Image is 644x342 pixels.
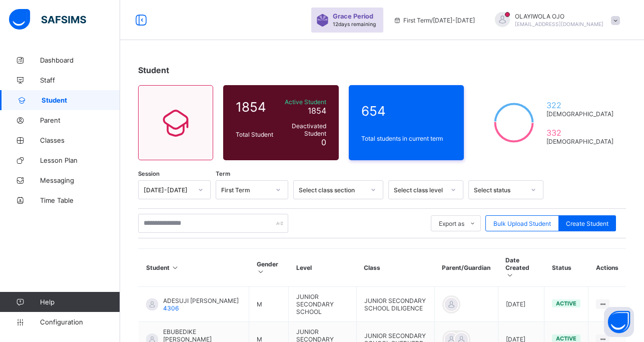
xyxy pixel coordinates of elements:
th: Student [139,249,249,287]
span: Staff [40,76,120,84]
span: 1854 [236,99,273,115]
i: Sort in Ascending Order [171,264,180,271]
th: Class [356,249,434,287]
span: active [556,335,576,342]
span: Active Student [278,98,326,106]
span: Time Table [40,196,120,204]
span: Create Student [566,220,608,227]
div: Total Student [233,128,276,141]
th: Actions [588,249,626,287]
span: ADESUJI [PERSON_NAME] [163,297,239,304]
span: active [556,300,576,307]
span: 654 [361,103,452,119]
span: 0 [321,137,326,147]
button: Open asap [604,307,634,337]
img: sticker-purple.71386a28dfed39d6af7621340158ba97.svg [316,14,329,27]
span: 322 [546,100,613,110]
span: Deactivated Student [278,122,326,137]
span: [EMAIL_ADDRESS][DOMAIN_NAME] [515,21,603,27]
span: Export as [439,220,464,227]
span: Student [138,65,169,75]
span: Dashboard [40,56,120,64]
span: 332 [546,128,613,138]
div: Select class section [299,186,365,194]
span: Help [40,298,120,306]
div: Select status [474,186,525,194]
span: Classes [40,136,120,144]
span: session/term information [393,17,475,24]
th: Level [289,249,357,287]
span: 12 days remaining [333,21,376,27]
i: Sort in Ascending Order [505,271,514,279]
span: [DEMOGRAPHIC_DATA] [546,138,613,145]
span: OLAYIWOLA OJO [515,13,603,20]
div: First Term [221,186,270,194]
th: Parent/Guardian [434,249,498,287]
td: JUNIOR SECONDARY SCHOOL [289,287,357,322]
th: Status [544,249,588,287]
img: safsims [9,9,86,30]
span: Configuration [40,318,120,326]
td: [DATE] [498,287,544,322]
div: [DATE]-[DATE] [144,186,192,194]
span: Total students in current term [361,135,452,142]
span: Term [216,170,230,177]
span: Session [138,170,160,177]
td: JUNIOR SECONDARY SCHOOL DILIGENCE [356,287,434,322]
span: Student [42,96,120,104]
span: Grace Period [333,13,373,20]
div: Select class level [394,186,445,194]
span: Parent [40,116,120,124]
td: M [249,287,289,322]
span: 4306 [163,304,179,312]
span: Lesson Plan [40,156,120,164]
div: OLAYIWOLAOJO [485,12,625,29]
span: Messaging [40,176,120,184]
span: Bulk Upload Student [493,220,551,227]
th: Gender [249,249,289,287]
i: Sort in Ascending Order [257,268,265,275]
th: Date Created [498,249,544,287]
span: [DEMOGRAPHIC_DATA] [546,110,613,118]
span: 1854 [308,106,326,116]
